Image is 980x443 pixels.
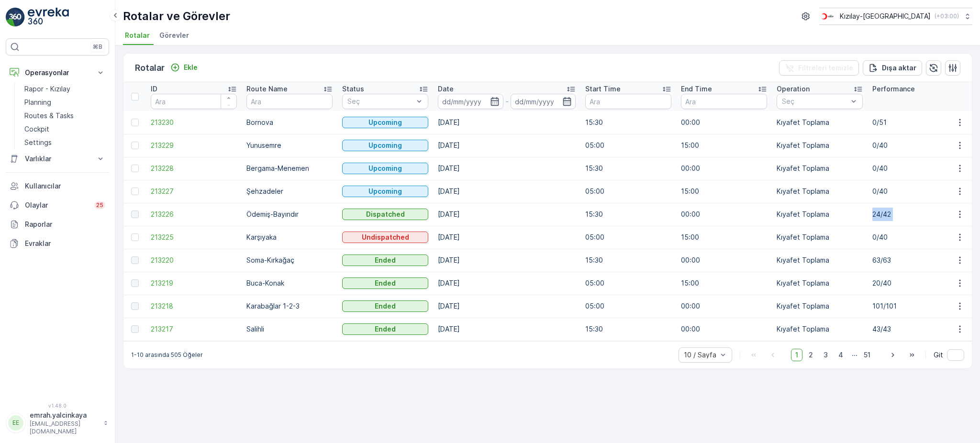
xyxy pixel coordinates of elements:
[676,272,772,295] td: 15:00
[342,186,428,197] button: Upcoming
[433,134,580,157] td: [DATE]
[151,187,237,196] a: 213227
[585,84,621,94] p: Start Time
[868,249,963,272] td: 63/63
[580,272,676,295] td: 05:00
[246,84,288,94] p: Route Name
[246,94,333,109] input: Ara
[819,349,832,361] span: 3
[580,226,676,249] td: 05:00
[123,9,230,24] p: Rotalar ve Görevler
[6,403,109,409] span: v 1.48.0
[342,232,428,243] button: Undispatched
[772,249,868,272] td: Kıyafet Toplama
[25,154,90,164] p: Varlıklar
[366,210,405,219] p: Dispatched
[868,111,963,134] td: 0/51
[131,325,139,333] div: Toggle Row Selected
[362,233,409,242] p: Undispatched
[242,318,337,341] td: Salihli
[772,295,868,318] td: Kıyafet Toplama
[135,61,165,75] p: Rotalar
[151,301,237,311] a: 213218
[6,196,109,215] a: Olaylar25
[151,278,237,288] span: 213219
[242,111,337,134] td: Bornova
[6,63,109,82] button: Operasyonlar
[131,188,139,195] div: Toggle Row Selected
[25,239,105,248] p: Evraklar
[131,279,139,287] div: Toggle Row Selected
[676,180,772,203] td: 15:00
[242,249,337,272] td: Soma-Kırkağaç
[21,82,109,96] a: Rapor - Kızılay
[151,233,237,242] span: 213225
[342,300,428,312] button: Ended
[151,141,237,150] a: 213229
[433,249,580,272] td: [DATE]
[151,324,237,334] a: 213217
[868,203,963,226] td: 24/42
[368,141,402,150] p: Upcoming
[24,84,70,94] p: Rapor - Kızılay
[772,203,868,226] td: Kıyafet Toplama
[772,272,868,295] td: Kıyafet Toplama
[505,96,509,107] p: -
[791,349,802,361] span: 1
[859,349,875,361] span: 51
[375,255,396,265] p: Ended
[342,277,428,289] button: Ended
[433,157,580,180] td: [DATE]
[834,349,847,361] span: 4
[6,215,109,234] a: Raporlar
[368,164,402,173] p: Upcoming
[772,226,868,249] td: Kıyafet Toplama
[882,63,916,73] p: Dışa aktar
[681,84,712,94] p: End Time
[96,201,103,209] p: 25
[580,180,676,203] td: 05:00
[6,8,25,27] img: logo
[772,180,868,203] td: Kıyafet Toplama
[167,62,201,73] button: Ekle
[852,349,857,361] p: ...
[676,318,772,341] td: 00:00
[21,96,109,109] a: Planning
[151,84,157,94] p: ID
[342,255,428,266] button: Ended
[868,318,963,341] td: 43/43
[375,324,396,334] p: Ended
[819,11,836,22] img: k%C4%B1z%C4%B1lay_jywRncg.png
[6,149,109,168] button: Varlıklar
[819,8,972,25] button: Kızılay-[GEOGRAPHIC_DATA](+03:00)
[151,164,237,173] a: 213228
[242,226,337,249] td: Karşıyaka
[368,118,402,127] p: Upcoming
[772,157,868,180] td: Kıyafet Toplama
[125,31,150,40] span: Rotalar
[676,134,772,157] td: 15:00
[242,272,337,295] td: Buca-Konak
[131,233,139,241] div: Toggle Row Selected
[342,323,428,335] button: Ended
[184,63,198,72] p: Ekle
[433,295,580,318] td: [DATE]
[804,349,817,361] span: 2
[868,295,963,318] td: 101/101
[782,97,848,106] p: Seç
[438,84,454,94] p: Date
[868,272,963,295] td: 20/40
[580,157,676,180] td: 15:30
[433,318,580,341] td: [DATE]
[151,210,237,219] a: 213226
[375,278,396,288] p: Ended
[433,111,580,134] td: [DATE]
[151,118,237,127] a: 213230
[798,63,853,73] p: Filtreleri temizle
[24,138,52,147] p: Settings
